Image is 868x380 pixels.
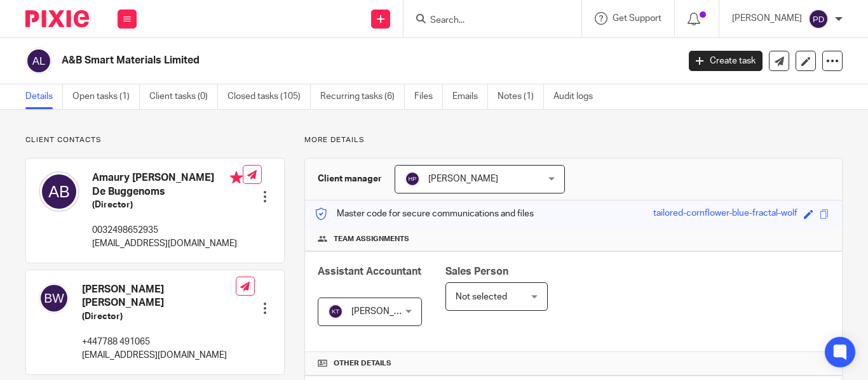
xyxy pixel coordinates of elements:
[230,171,243,184] i: Primary
[227,84,311,109] a: Closed tasks (105)
[82,310,236,323] h5: (Director)
[304,135,843,145] p: More details
[315,207,534,220] p: Master code for secure communications and files
[653,207,797,221] div: tailored-cornflower-blue-fractal-wolf
[808,9,829,29] img: svg%3E
[445,266,508,277] span: Sales Person
[405,171,420,187] img: svg%3E
[428,174,498,183] span: [PERSON_NAME]
[92,199,243,211] h5: (Director)
[39,283,69,313] img: svg%3E
[498,84,544,109] a: Notes (1)
[429,15,543,27] input: Search
[39,171,79,212] img: svg%3E
[732,12,802,25] p: [PERSON_NAME]
[328,304,343,319] img: svg%3E
[613,14,661,23] span: Get Support
[25,10,89,27] img: Pixie
[320,84,405,109] a: Recurring tasks (6)
[334,358,391,369] span: Other details
[318,266,421,277] span: Assistant Accountant
[351,307,421,316] span: [PERSON_NAME]
[456,292,507,301] span: Not selected
[25,48,52,74] img: svg%3E
[25,84,63,109] a: Details
[62,54,548,67] h2: A&B Smart Materials Limited
[553,84,602,109] a: Audit logs
[452,84,488,109] a: Emails
[72,84,140,109] a: Open tasks (1)
[82,283,236,310] h4: [PERSON_NAME] [PERSON_NAME]
[82,349,236,362] p: [EMAIL_ADDRESS][DOMAIN_NAME]
[92,237,243,250] p: [EMAIL_ADDRESS][DOMAIN_NAME]
[334,234,409,244] span: Team assignments
[318,173,382,185] h3: Client manager
[414,84,443,109] a: Files
[92,224,243,237] p: 0032498652935
[149,84,218,109] a: Client tasks (0)
[689,51,763,71] a: Create task
[82,336,236,348] p: +447788 491065
[92,171,243,199] h4: Amaury [PERSON_NAME] De Buggenoms
[25,135,285,145] p: Client contacts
